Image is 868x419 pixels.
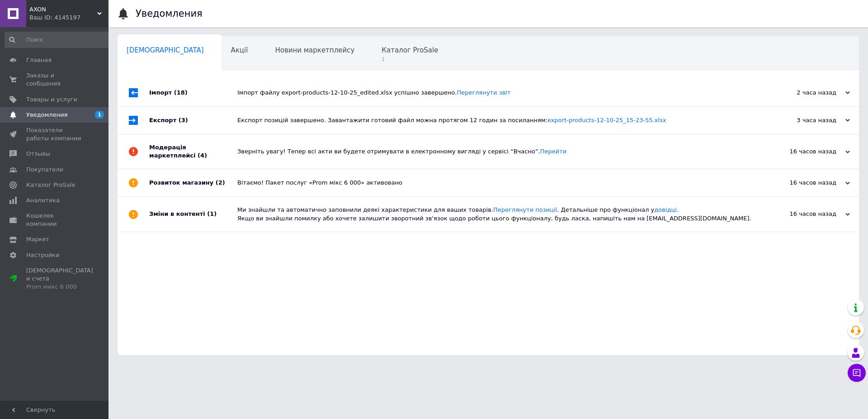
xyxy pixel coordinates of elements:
[493,206,557,213] a: Переглянути позиції
[540,148,567,155] a: Перейти
[179,117,188,124] span: (3)
[26,166,63,174] span: Покупатели
[149,169,237,196] div: Розвиток магазину
[136,8,203,19] h1: Уведомления
[26,212,84,228] span: Кошелек компании
[275,46,354,54] span: Новини маркетплейсу
[382,46,438,54] span: Каталог ProSale
[654,206,677,213] a: довідці
[759,116,850,124] div: 3 часа назад
[29,14,108,22] div: Ваш ID: 4145197
[26,111,67,119] span: Уведомления
[26,71,84,88] span: Заказы и сообщения
[237,179,759,187] div: Вітаємо! Пакет послуг «Prom мікс 6 000» активовано
[26,126,84,143] span: Показатели работы компании
[149,197,237,231] div: Зміни в контенті
[237,148,759,156] div: Зверніть увагу! Тепер всі акти ви будете отримувати в електронному вигляді у сервісі “Вчасно”.
[382,56,438,63] span: 1
[207,210,217,217] span: (1)
[216,179,225,186] span: (2)
[759,210,850,218] div: 16 часов назад
[759,179,850,187] div: 16 часов назад
[26,267,93,291] span: [DEMOGRAPHIC_DATA] и счета
[26,150,50,158] span: Отзывы
[26,196,60,205] span: Аналитика
[759,89,850,97] div: 2 часа назад
[149,107,237,134] div: Експорт
[848,364,866,382] button: Чат с покупателем
[149,79,237,106] div: Імпорт
[198,152,207,159] span: (4)
[26,251,59,259] span: Настройки
[457,89,510,96] a: Переглянути звіт
[127,46,204,54] span: [DEMOGRAPHIC_DATA]
[5,32,112,48] input: Поиск
[26,283,93,291] div: Prom микс 6 000
[26,181,75,189] span: Каталог ProSale
[149,134,237,169] div: Модерація маркетплейсі
[237,116,759,124] div: Експорт позицій завершено. Завантажити готовий файл можна протягом 12 годин за посиланням:
[95,111,104,119] span: 1
[547,117,666,124] a: export-products-12-10-25_15-23-55.xlsx
[26,95,77,104] span: Товары и услуги
[29,5,97,14] span: AXON
[237,89,759,97] div: Імпорт файлу export-products-12-10-25_edited.xlsx успішно завершено.
[174,89,188,96] span: (18)
[759,148,850,156] div: 16 часов назад
[26,235,49,243] span: Маркет
[237,206,759,222] div: Ми знайшли та автоматично заповнили деякі характеристики для ваших товарів. . Детальніше про функ...
[26,56,52,64] span: Главная
[231,46,248,54] span: Акції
